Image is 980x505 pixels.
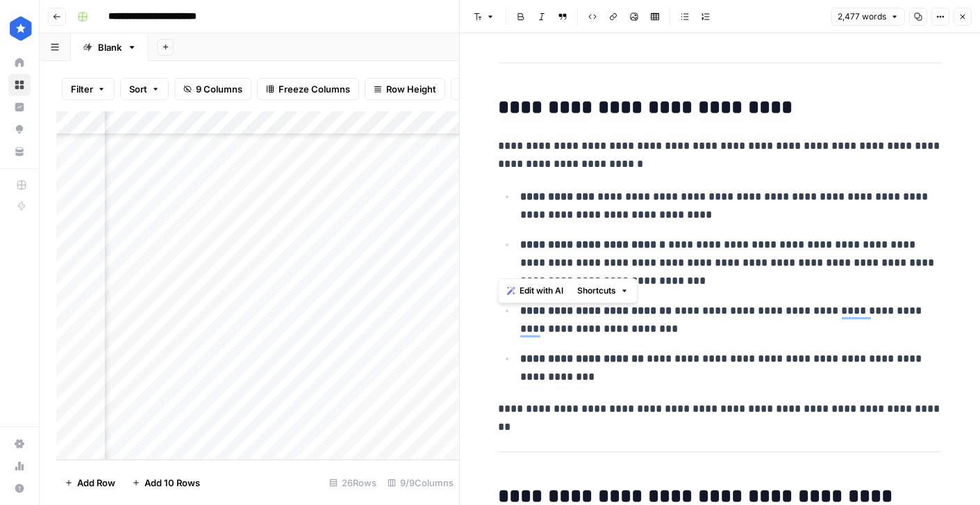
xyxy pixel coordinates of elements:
[365,78,445,100] button: Row Height
[279,82,350,96] span: Freeze Columns
[577,284,616,297] span: Shortcuts
[129,82,147,96] span: Sort
[8,477,31,499] button: Help + Support
[257,78,359,100] button: Freeze Columns
[120,78,169,100] button: Sort
[8,16,33,41] img: ConsumerAffairs Logo
[8,455,31,477] a: Usage
[8,141,31,163] a: Your Data
[98,40,122,54] div: Blank
[8,74,31,96] a: Browse
[124,472,208,494] button: Add 10 Rows
[572,282,634,300] button: Shortcuts
[71,33,149,61] a: Blank
[8,51,31,74] a: Home
[382,472,459,494] div: 9/9 Columns
[8,96,31,118] a: Insights
[56,472,124,494] button: Add Row
[196,82,242,96] span: 9 Columns
[386,82,436,96] span: Row Height
[144,476,200,490] span: Add 10 Rows
[838,10,886,23] span: 2,477 words
[8,433,31,455] a: Settings
[8,118,31,141] a: Opportunities
[831,8,905,26] button: 2,477 words
[77,476,115,490] span: Add Row
[71,82,93,96] span: Filter
[324,472,382,494] div: 26 Rows
[174,78,251,100] button: 9 Columns
[520,284,563,297] span: Edit with AI
[8,11,31,46] button: Workspace: ConsumerAffairs
[62,78,115,100] button: Filter
[501,282,569,300] button: Edit with AI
